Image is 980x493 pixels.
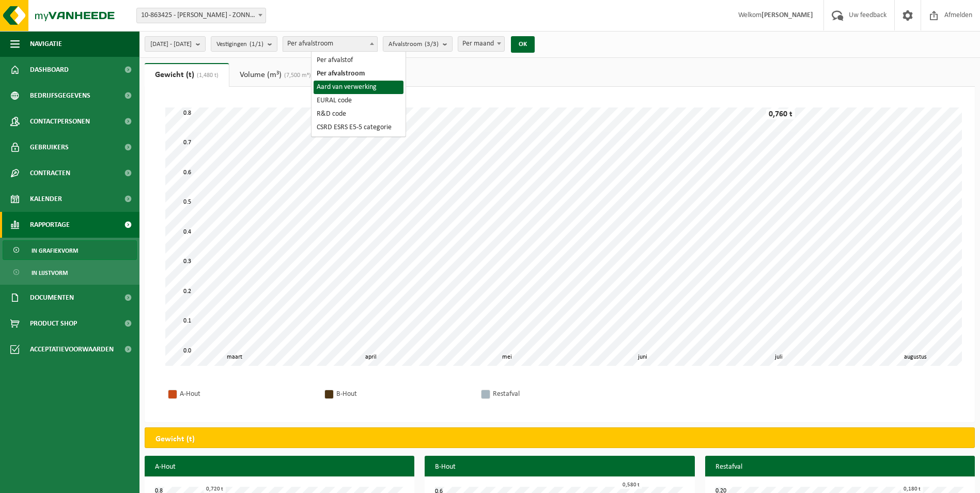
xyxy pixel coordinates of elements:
span: Per maand [458,36,505,52]
div: 0,580 t [620,481,642,489]
span: 10-863425 - CLAEYS JO - ZONNEBEKE [137,8,266,23]
span: Per afvalstroom [283,37,377,51]
span: Per maand [458,37,504,51]
span: 10-863425 - CLAEYS JO - ZONNEBEKE [136,8,266,23]
button: Vestigingen(1/1) [211,36,277,52]
span: [DATE] - [DATE] [150,37,192,52]
a: Volume (m³) [229,63,321,87]
span: Rapportage [30,212,70,238]
li: Per afvalstroom [314,67,403,81]
h2: Gewicht (t) [145,428,205,451]
a: Gewicht (t) [145,63,229,87]
span: Bedrijfsgegevens [30,83,90,109]
a: In lijstvorm [3,263,137,282]
li: Aard van verwerking [314,81,403,94]
h3: B-Hout [425,456,694,479]
button: Afvalstroom(3/3) [383,36,453,52]
li: Per afvalstof [314,54,403,67]
button: [DATE] - [DATE] [145,36,206,52]
li: CSRD ESRS E5-5 categorie [314,121,403,134]
button: OK [511,36,535,53]
a: In grafiekvorm [3,240,137,260]
span: Contracten [30,160,70,186]
h3: Restafval [705,456,975,479]
strong: [PERSON_NAME] [761,11,813,19]
span: Acceptatievoorwaarden [30,336,114,362]
div: 0,760 t [766,109,795,119]
div: A-Hout [180,388,314,400]
span: Kalender [30,186,62,212]
span: Navigatie [30,31,62,57]
span: Contactpersonen [30,109,90,134]
span: Gebruikers [30,134,69,160]
span: Vestigingen [216,37,263,52]
li: R&D code [314,107,403,121]
div: Restafval [493,388,627,400]
div: B-Hout [336,388,471,400]
div: 0,180 t [901,485,923,493]
span: (1,480 t) [194,72,219,79]
count: (3/3) [425,41,439,48]
count: (1/1) [250,41,263,48]
span: In lijstvorm [32,263,68,283]
span: Documenten [30,285,74,311]
span: (7,500 m³) [282,72,311,79]
span: Afvalstroom [388,37,439,52]
li: EURAL code [314,94,403,107]
span: In grafiekvorm [32,241,78,260]
span: Dashboard [30,57,69,83]
div: 0,720 t [204,485,226,493]
span: Product Shop [30,311,77,336]
h3: A-Hout [145,456,414,479]
span: Per afvalstroom [283,36,378,52]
